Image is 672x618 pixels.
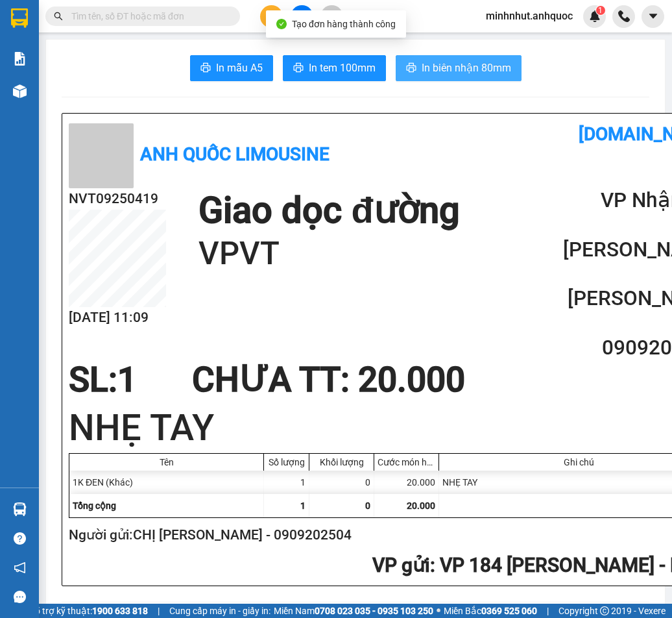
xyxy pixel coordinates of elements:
span: SL: [69,360,117,400]
span: 20.000 [407,501,435,511]
button: printerIn biên nhận 80mm [396,55,522,81]
img: solution-icon [13,52,27,66]
button: caret-down [642,5,664,28]
div: 20.000 [374,471,439,494]
h2: [DATE] 11:09 [69,307,166,328]
img: icon-new-feature [589,10,601,22]
div: CHƯA TT : 20.000 [184,360,473,399]
div: Số lượng [267,457,306,467]
div: Cước món hàng [378,457,435,467]
span: DĐ: [124,83,143,97]
strong: 1900 633 818 [92,606,148,616]
div: 1 [264,471,309,494]
span: Miền Bắc [444,604,537,618]
span: notification [14,562,26,574]
input: Tìm tên, số ĐT hoặc mã đơn [71,9,224,23]
span: In biên nhận 80mm [422,60,511,76]
div: Khối lượng [313,457,370,467]
div: Tên [73,457,260,467]
span: caret-down [647,10,659,22]
strong: 0369 525 060 [481,606,537,616]
span: Nhận: [124,12,155,26]
span: 0 [365,501,370,511]
span: Cung cấp máy in - giấy in: [169,604,270,618]
img: warehouse-icon [13,502,27,516]
span: Tạo đơn hàng thành công [292,19,396,29]
button: printerIn mẫu A5 [190,55,273,81]
b: Anh Quốc Limousine [140,143,330,165]
strong: 0708 023 035 - 0935 103 250 [315,606,433,616]
button: file-add [291,5,313,28]
div: 0908813037 [124,58,228,76]
span: check-circle [276,19,287,29]
span: | [547,604,549,618]
span: search [54,12,63,21]
img: warehouse-icon [13,84,27,98]
div: VP 184 [PERSON_NAME] - HCM [11,11,115,58]
span: message [14,591,26,603]
span: Miền Nam [274,604,433,618]
span: 1 [300,501,306,511]
h1: Giao dọc đường [198,188,459,233]
span: ⚪️ [437,608,440,613]
span: Tổng cộng [73,501,116,511]
span: question-circle [14,532,26,545]
span: Gửi: [11,12,31,26]
span: copyright [600,606,609,615]
h2: NVT09250419 [69,188,166,210]
span: printer [293,62,304,75]
h1: VPVT [198,233,459,275]
div: CHỊ DIỄM [124,42,228,58]
div: 1K ĐEN (Khác) [69,471,264,494]
img: logo-vxr [11,8,28,28]
button: plus [260,5,283,28]
span: VP gửi [372,554,430,576]
span: | [158,604,160,618]
div: 0 [309,471,374,494]
span: printer [200,62,211,75]
img: phone-icon [618,10,630,22]
div: VP 108 [PERSON_NAME] [124,11,228,42]
span: Hỗ trợ kỹ thuật: [29,604,148,618]
span: 82/16A XÔ VIẾT NGHỆ TĨNH [124,76,225,144]
span: In mẫu A5 [216,60,263,76]
span: In tem 100mm [309,60,376,76]
button: printerIn tem 100mm [283,55,386,81]
sup: 1 [596,6,605,15]
button: aim [320,5,343,28]
span: 1 [117,360,137,400]
span: printer [406,62,416,75]
div: CHỊ [11,58,115,73]
span: minhnhut.anhquoc [475,8,583,24]
span: 1 [598,6,603,15]
div: 0908813037 [11,73,115,92]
